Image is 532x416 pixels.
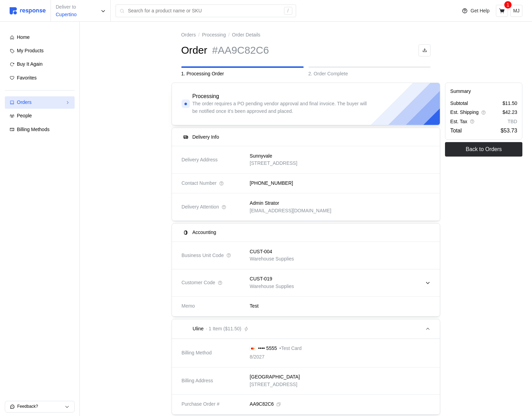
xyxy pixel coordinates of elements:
p: Total [450,126,462,135]
button: Feedback? [5,401,74,412]
button: Get Help [458,4,493,18]
p: $11.50 [502,100,517,107]
p: 8/2027 [250,353,264,361]
p: Feedback? [17,404,65,410]
span: Delivery Attention [182,203,219,211]
span: Favorites [17,75,37,81]
p: 2. Order Complete [308,70,431,78]
img: svg%3e [10,7,46,14]
p: MJ [513,7,520,15]
a: People [5,110,75,122]
p: CUST-004 [250,248,272,256]
a: Orders [181,31,196,39]
span: Billing Methods [17,127,50,132]
h1: #AA9C82C6 [212,44,269,57]
p: 1 [507,1,509,9]
a: Orders [5,96,75,109]
h4: Processing [192,93,219,100]
input: Search for a product name or SKU [128,5,280,17]
p: Back to Orders [466,145,502,153]
p: The order requires a PO pending vendor approval and final invoice. The buyer will be notified onc... [192,100,368,115]
p: Sunnyvale [250,152,272,160]
p: Subtotal [450,100,468,107]
button: Uline· 1 Item ($11.50) [172,319,440,339]
span: Delivery Address [182,156,218,164]
p: Est. Shipping [450,109,479,116]
span: Home [17,34,30,40]
h5: Accounting [192,229,216,236]
button: MJ [510,5,522,17]
p: Warehouse Supplies [250,283,294,290]
p: · 1 Item ($11.50) [206,325,241,333]
p: [STREET_ADDRESS] [250,381,300,388]
p: Get Help [470,7,489,15]
p: [STREET_ADDRESS] [250,160,297,167]
p: [EMAIL_ADDRESS][DOMAIN_NAME] [250,207,331,215]
a: Billing Methods [5,124,75,136]
p: Warehouse Supplies [250,255,294,263]
p: •••• 5555 [258,345,277,352]
div: Uline· 1 Item ($11.50) [172,339,440,414]
p: Admin Strator [250,200,279,207]
a: Processing [202,31,226,39]
p: Test [250,302,259,310]
a: Favorites [5,72,75,84]
p: $53.73 [501,126,517,135]
p: / [228,31,230,39]
span: My Products [17,48,44,53]
div: Orders [17,99,63,106]
h1: Order [181,44,207,57]
span: Billing Address [182,377,213,385]
h5: Summary [450,88,517,95]
button: Back to Orders [445,142,522,157]
p: • Test Card [279,345,302,352]
p: TBD [508,118,517,126]
p: CUST-019 [250,275,272,283]
span: Memo [182,302,195,310]
p: $42.23 [502,109,517,116]
span: Purchase Order # [182,401,220,408]
p: / [198,31,200,39]
h5: Delivery Info [192,134,219,141]
img: svg%3e [250,346,256,351]
span: Customer Code [182,279,215,287]
p: Order Details [232,31,260,39]
p: [PHONE_NUMBER] [250,180,293,187]
a: My Products [5,45,75,57]
p: Uline [193,325,204,333]
a: Home [5,31,75,44]
div: / [284,7,292,15]
span: Buy It Again [17,61,43,67]
a: Buy It Again [5,58,75,71]
p: 1. Processing Order [181,70,304,78]
span: Contact Number [182,180,217,187]
span: Business Unit Code [182,252,224,259]
p: AA9C82C6 [250,401,274,408]
p: Cupertino [56,11,77,19]
span: People [17,113,32,118]
p: [GEOGRAPHIC_DATA] [250,373,300,381]
p: Deliver to [56,3,77,11]
span: Billing Method [182,349,212,357]
p: Est. Tax [450,118,467,126]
